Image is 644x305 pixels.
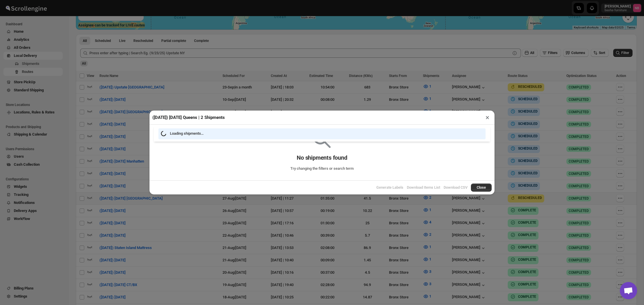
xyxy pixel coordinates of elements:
[290,166,354,171] p: Try changing the filters or search term
[297,154,347,161] p: No shipments found
[152,115,225,120] h2: ([DATE]) [DATE] Queens | 2 Shipments
[471,184,492,192] button: Close
[483,113,492,121] button: ×
[620,282,637,299] a: Open chat
[170,131,204,138] span: Loading shipments…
